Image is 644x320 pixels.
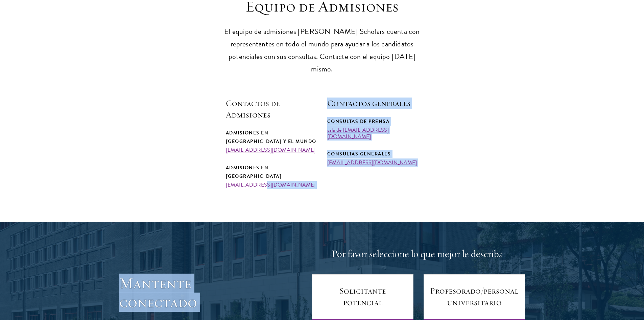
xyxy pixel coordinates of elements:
[327,98,410,108] font: Contactos generales
[226,98,280,120] font: Contactos de Admisiones
[119,274,197,312] font: Mantente conectado
[226,181,315,189] a: [EMAIL_ADDRESS][DOMAIN_NAME]
[226,146,315,154] a: [EMAIL_ADDRESS][DOMAIN_NAME]
[327,150,391,157] font: Consultas generales
[327,126,389,140] a: sala de [EMAIL_ADDRESS][DOMAIN_NAME]
[226,164,282,180] font: Admisiones en [GEOGRAPHIC_DATA]
[327,118,390,125] font: Consultas de prensa
[339,285,386,307] font: Solicitante potencial
[430,285,518,307] font: Profesorado/personal universitario
[327,158,417,167] a: [EMAIL_ADDRESS][DOMAIN_NAME]
[332,247,505,260] font: Por favor seleccione lo que mejor le describa:
[224,26,420,74] font: El equipo de admisiones [PERSON_NAME] Scholars cuenta con representantes en todo el mundo para ay...
[226,129,316,145] font: Admisiones en [GEOGRAPHIC_DATA] y el mundo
